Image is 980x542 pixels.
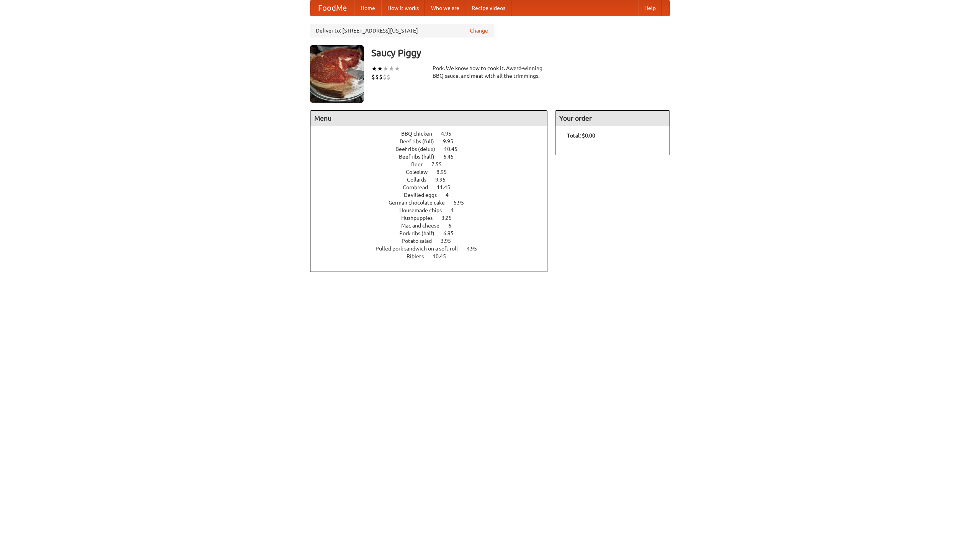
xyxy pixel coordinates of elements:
a: How it works [381,0,425,16]
span: 4 [446,192,456,198]
span: 7.55 [431,161,449,167]
h4: Menu [310,111,547,126]
span: Potato salad [402,238,439,244]
span: 10.45 [444,146,465,152]
a: Who we are [425,0,465,16]
a: Coleslaw 8.95 [406,169,461,175]
a: German chocolate cake 5.95 [389,200,478,206]
span: Mac and cheese [401,223,447,229]
a: Help [638,0,662,16]
li: $ [371,73,375,81]
a: Home [354,0,381,16]
a: Beef ribs (half) 6.45 [399,154,468,160]
span: 4 [451,207,461,213]
span: Devilled eggs [404,192,444,198]
span: 11.45 [437,184,458,190]
a: Housemade chips 4 [399,207,468,213]
a: Riblets 10.45 [407,253,460,259]
a: Mac and cheese 6 [401,223,465,229]
span: Housemade chips [399,207,449,213]
span: 6.45 [443,154,461,160]
span: 9.95 [443,138,461,144]
a: Devilled eggs 4 [404,192,463,198]
span: Beer [411,161,430,167]
li: ★ [394,64,400,73]
span: 4.95 [467,246,485,252]
li: ★ [377,64,383,73]
span: Collards [407,177,434,183]
span: Riblets [407,253,431,259]
li: $ [387,73,390,81]
span: BBQ chicken [401,131,440,137]
a: BBQ chicken 4.95 [401,131,465,137]
a: Recipe videos [465,0,511,16]
img: angular.jpg [310,45,364,103]
a: Cornbread 11.45 [403,184,464,190]
h4: Your order [555,111,670,126]
div: Deliver to: [STREET_ADDRESS][US_STATE] [310,24,494,38]
h3: Saucy Piggy [371,45,670,61]
li: ★ [371,64,377,73]
li: $ [383,73,387,81]
li: $ [375,73,379,81]
span: 10.45 [433,253,454,259]
li: ★ [389,64,394,73]
span: 6.95 [443,230,461,236]
span: Pulled pork sandwich on a soft roll [376,246,465,252]
a: Collards 9.95 [407,177,460,183]
span: Beef ribs (delux) [395,146,443,152]
a: Potato salad 3.95 [402,238,465,244]
a: Hushpuppies 3.25 [401,215,466,221]
span: German chocolate cake [389,200,452,206]
span: Coleslaw [406,169,435,175]
a: Beef ribs (delux) 10.45 [395,146,472,152]
span: Pork ribs (half) [399,230,442,236]
span: Cornbread [403,184,436,190]
a: Beer 7.55 [411,161,456,167]
li: ★ [383,64,389,73]
span: Hushpuppies [401,215,440,221]
span: 3.25 [441,215,459,221]
span: Beef ribs (full) [400,138,442,144]
span: 8.95 [436,169,454,175]
span: 4.95 [441,131,459,137]
span: 5.95 [454,200,472,206]
a: Pulled pork sandwich on a soft roll 4.95 [376,246,491,252]
a: Beef ribs (full) 9.95 [400,138,467,144]
b: Total: $0.00 [567,133,595,139]
span: Beef ribs (half) [399,154,442,160]
li: $ [379,73,383,81]
span: 9.95 [435,177,453,183]
a: Pork ribs (half) 6.95 [399,230,468,236]
a: FoodMe [310,0,354,16]
span: 6 [448,223,459,229]
span: 3.95 [441,238,459,244]
div: Pork. We know how to cook it. Award-winning BBQ sauce, and meat with all the trimmings. [433,64,547,80]
a: Change [470,27,488,34]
